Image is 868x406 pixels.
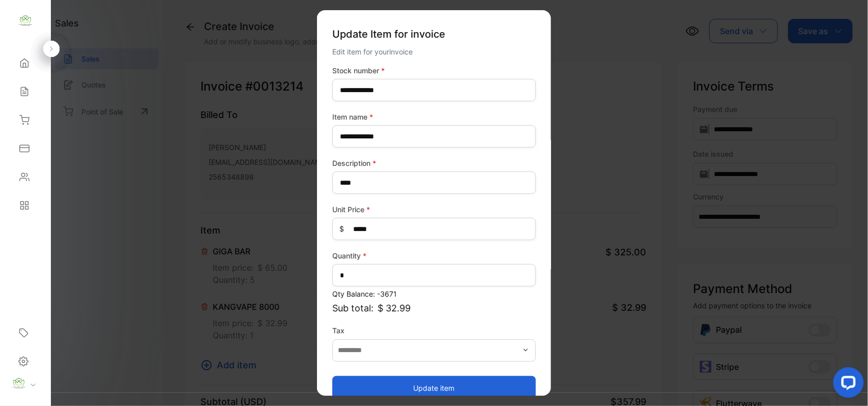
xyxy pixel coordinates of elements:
[332,158,536,168] label: Description
[339,223,344,234] span: $
[332,22,536,46] p: Update Item for invoice
[332,204,536,215] label: Unit Price
[378,301,411,315] span: $ 32.99
[332,375,536,400] button: Update item
[825,363,868,406] iframe: LiveChat chat widget
[332,288,536,299] p: Qty Balance: -3671
[11,376,26,391] img: profile
[332,301,536,315] p: Sub total:
[332,111,536,122] label: Item name
[18,13,33,28] img: logo
[332,325,536,336] label: Tax
[332,47,413,56] span: Edit item for your invoice
[332,65,536,76] label: Stock number
[332,250,536,261] label: Quantity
